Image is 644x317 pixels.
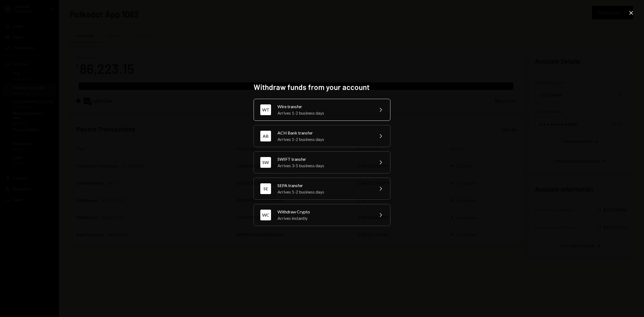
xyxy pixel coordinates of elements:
button: SWSWIFT transferArrives 3-5 business days [254,151,390,173]
div: ACH Bank transfer [277,130,371,136]
div: SEPA transfer [277,182,371,189]
button: WTWire transferArrives 1-2 business days [254,99,390,121]
div: WC [260,210,271,220]
h2: Withdraw funds from your account [254,82,390,92]
button: ABACH Bank transferArrives 1-2 business days [254,125,390,147]
div: AB [260,131,271,141]
div: WT [260,104,271,115]
div: SE [260,183,271,194]
div: Arrives 1-2 business days [277,110,371,116]
div: SW [260,157,271,168]
button: SESEPA transferArrives 1-2 business days [254,178,390,200]
div: SWIFT transfer [277,156,371,162]
button: WCWithdraw CryptoArrives instantly [254,204,390,226]
div: Arrives 1-2 business days [277,189,371,195]
div: Wire transfer [277,103,371,110]
div: Arrives 1-2 business days [277,136,371,143]
div: Withdraw Crypto [277,209,371,215]
div: Arrives 3-5 business days [277,162,371,169]
div: Arrives instantly [277,215,371,221]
